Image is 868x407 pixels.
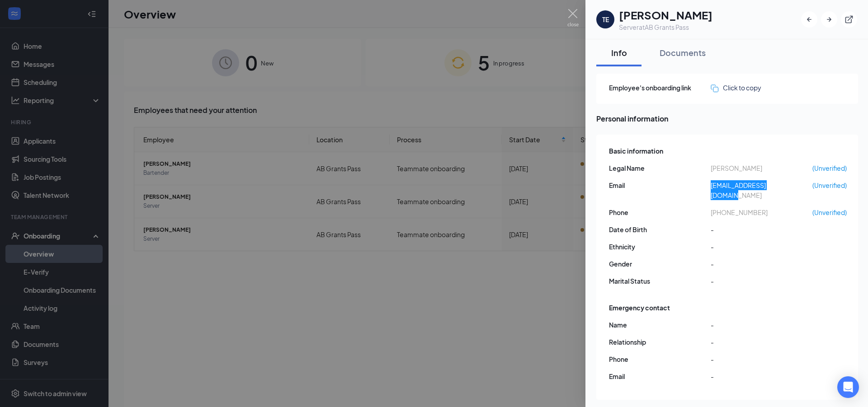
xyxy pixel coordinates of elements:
[711,259,812,269] span: -
[711,84,718,92] img: click-to-copy.71757273a98fde459dfc.svg
[609,337,711,347] span: Relationship
[711,320,812,330] span: -
[711,180,812,200] span: [EMAIL_ADDRESS][DOMAIN_NAME]
[711,163,812,173] span: [PERSON_NAME]
[812,207,847,217] span: (Unverified)
[711,337,812,347] span: -
[609,259,711,269] span: Gender
[609,83,711,93] span: Employee's onboarding link
[609,276,711,286] span: Marital Status
[609,242,711,252] span: Ethnicity
[609,207,711,217] span: Phone
[602,15,609,24] div: TE
[812,180,847,190] span: (Unverified)
[596,113,858,124] span: Personal information
[619,7,712,23] h1: [PERSON_NAME]
[711,354,812,364] span: -
[609,146,663,156] span: Basic information
[609,371,711,381] span: Email
[605,47,632,58] div: Info
[609,163,711,173] span: Legal Name
[609,320,711,330] span: Name
[619,23,712,32] div: Server at AB Grants Pass
[711,207,812,217] span: [PHONE_NUMBER]
[711,83,761,93] button: Click to copy
[711,242,812,252] span: -
[609,225,711,234] span: Date of Birth
[801,11,817,28] button: ArrowLeftNew
[609,180,711,190] span: Email
[609,303,670,313] span: Emergency contact
[711,371,812,381] span: -
[844,15,854,24] svg: ExternalLink
[825,15,834,24] svg: ArrowRight
[841,11,857,28] button: ExternalLink
[821,11,837,28] button: ArrowRight
[837,376,859,398] div: Open Intercom Messenger
[805,15,814,24] svg: ArrowLeftNew
[660,47,706,58] div: Documents
[711,225,812,234] span: -
[812,163,847,173] span: (Unverified)
[711,276,812,286] span: -
[609,354,711,364] span: Phone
